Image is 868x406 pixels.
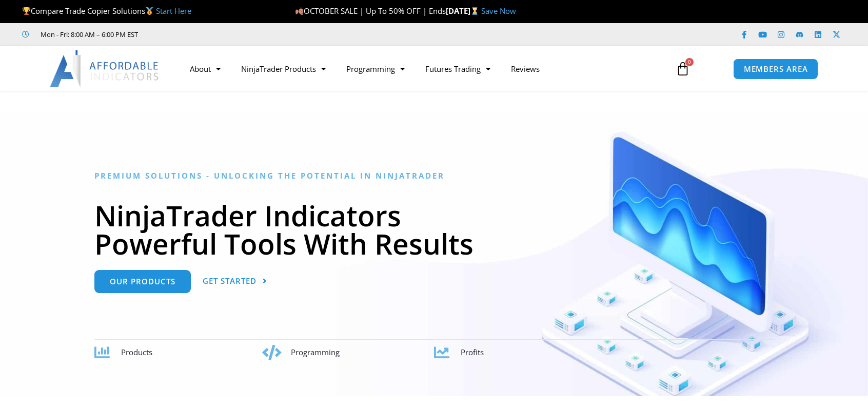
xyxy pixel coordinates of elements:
[733,59,819,80] a: MEMBERS AREA
[180,57,664,81] nav: Menu
[744,65,808,73] span: MEMBERS AREA
[94,270,191,293] a: Our Products
[203,270,267,293] a: Get Started
[446,6,481,16] strong: [DATE]
[110,278,175,285] span: Our Products
[461,347,484,357] span: Profits
[415,57,501,81] a: Futures Trading
[180,57,231,81] a: About
[94,201,774,258] h1: NinjaTrader Indicators Powerful Tools With Results
[295,6,446,16] span: OCTOBER SALE | Up To 50% OFF | Ends
[336,57,415,81] a: Programming
[38,28,138,41] span: Mon - Fri: 8:00 AM – 6:00 PM EST
[660,54,705,84] a: 0
[146,7,153,15] img: 🥇
[291,347,340,357] span: Programming
[50,50,160,87] img: LogoAI | Affordable Indicators – NinjaTrader
[471,7,479,15] img: ⌛
[481,6,516,16] a: Save Now
[203,277,257,285] span: Get Started
[295,7,303,15] img: 🍂
[23,7,30,15] img: 🏆
[22,6,191,16] span: Compare Trade Copier Solutions
[121,347,152,357] span: Products
[501,57,550,81] a: Reviews
[231,57,336,81] a: NinjaTrader Products
[94,171,774,181] h6: Premium Solutions - Unlocking the Potential in NinjaTrader
[152,29,306,40] iframe: Customer reviews powered by Trustpilot
[156,6,191,16] a: Start Here
[685,58,694,66] span: 0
